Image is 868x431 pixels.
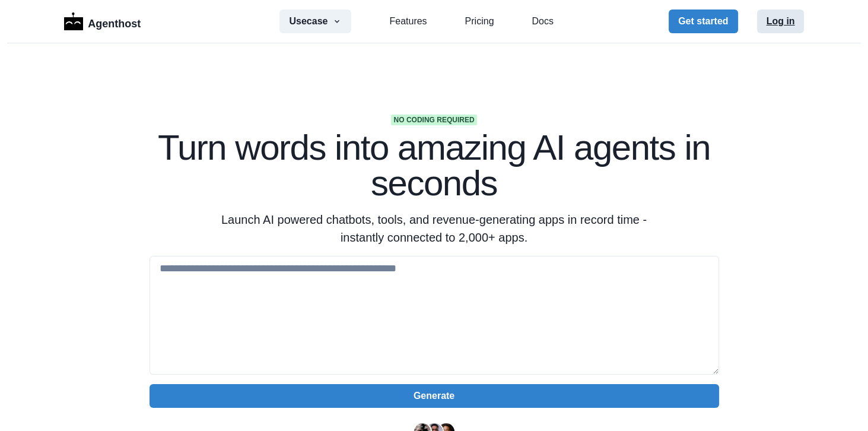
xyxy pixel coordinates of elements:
p: Agenthost [88,11,141,32]
a: Pricing [465,14,494,28]
button: Generate [150,384,719,408]
img: Logo [64,12,84,30]
p: Launch AI powered chatbots, tools, and revenue-generating apps in record time - instantly connect... [206,211,662,246]
a: LogoAgenthost [64,11,141,32]
button: Usecase [279,9,351,33]
h1: Turn words into amazing AI agents in seconds [150,130,719,201]
span: No coding required [391,115,476,125]
a: Features [389,14,427,28]
button: Log in [757,9,805,33]
a: Docs [532,14,553,28]
button: Get started [669,9,737,33]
